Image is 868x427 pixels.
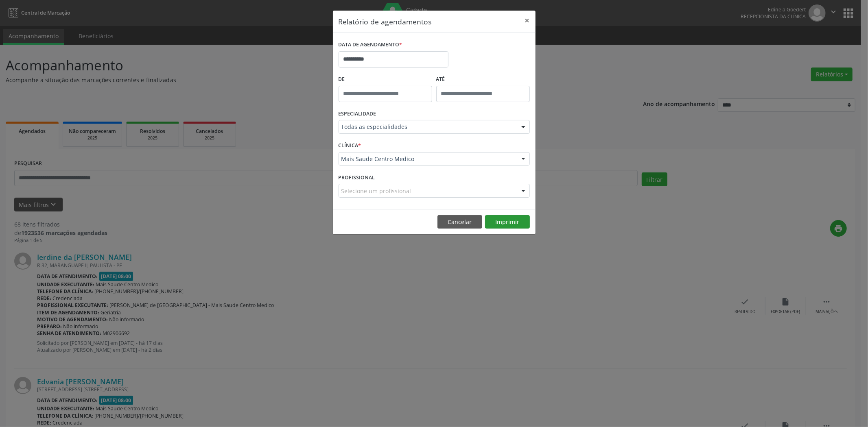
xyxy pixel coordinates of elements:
button: Close [519,11,536,30]
label: PROFISSIONAL [339,171,375,184]
span: Todas as especialidades [341,123,513,131]
label: De [339,73,432,86]
label: DATA DE AGENDAMENTO [339,39,402,51]
label: ESPECIALIDADE [339,108,376,120]
button: Imprimir [485,215,530,229]
span: Selecione um profissional [341,187,411,195]
button: Cancelar [437,215,482,229]
label: CLÍNICA [339,139,361,152]
label: ATÉ [436,73,530,86]
span: Mais Saude Centro Medico [341,155,513,163]
h5: Relatório de agendamentos [339,16,432,27]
